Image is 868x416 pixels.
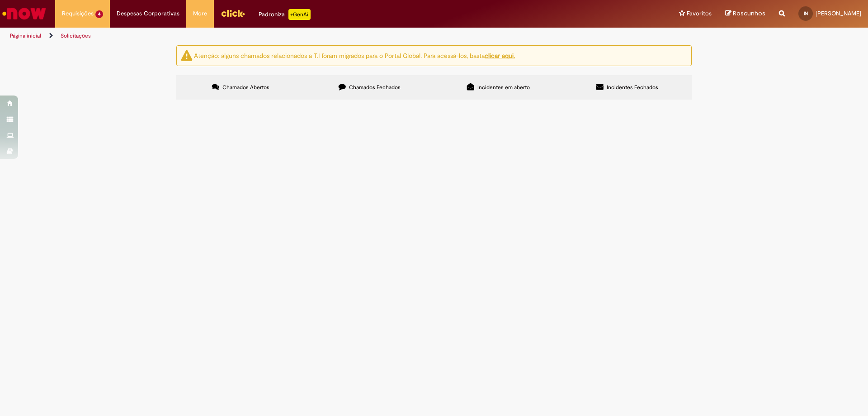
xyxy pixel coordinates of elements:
a: Rascunhos [725,10,765,18]
span: More [193,9,207,18]
div: Padroniza [259,9,311,20]
img: ServiceNow [1,5,47,23]
span: Requisições [62,9,94,18]
span: 4 [95,10,103,18]
span: Incidentes Fechados [607,84,658,91]
a: clicar aqui. [485,51,515,59]
span: Chamados Fechados [349,84,401,91]
span: IN [804,10,808,16]
span: Despesas Corporativas [117,9,179,18]
ul: Trilhas de página [7,28,572,44]
p: +GenAi [288,9,311,20]
span: Incidentes em aberto [477,84,530,91]
span: Chamados Abertos [222,84,269,91]
img: click_logo_yellow_360x200.png [221,6,245,20]
ng-bind-html: Atenção: alguns chamados relacionados a T.I foram migrados para o Portal Global. Para acessá-los,... [194,51,515,59]
a: Página inicial [10,32,41,39]
span: [PERSON_NAME] [816,10,861,17]
span: Favoritos [687,9,712,18]
span: Rascunhos [733,9,765,18]
a: Solicitações [61,32,91,39]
